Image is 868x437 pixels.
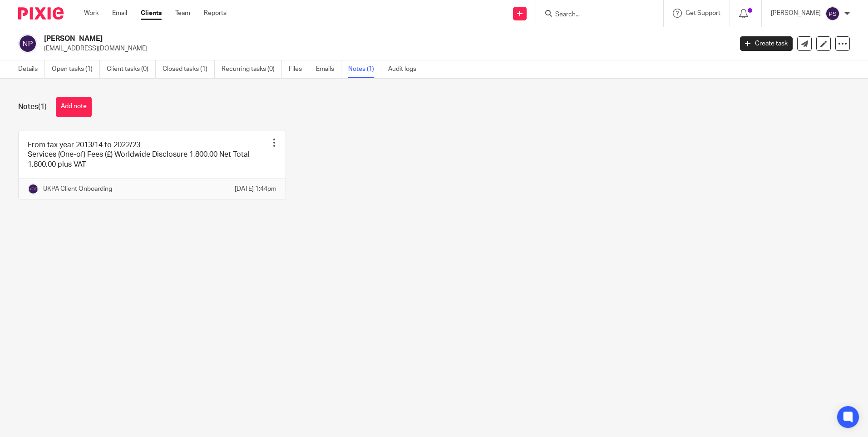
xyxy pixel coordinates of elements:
a: Recurring tasks (0) [222,60,282,78]
p: [DATE] 1:44pm [235,184,276,194]
span: (1) [38,103,47,110]
a: Emails [316,60,341,78]
p: [EMAIL_ADDRESS][DOMAIN_NAME] [44,44,726,53]
img: svg%3E [18,34,37,53]
img: svg%3E [825,6,840,21]
a: Email [112,9,127,18]
a: Work [84,9,99,18]
p: [PERSON_NAME] [771,9,821,18]
img: svg%3E [28,184,39,194]
img: Pixie [18,7,64,20]
a: Closed tasks (1) [163,60,215,78]
a: Audit logs [388,60,423,78]
span: Get Support [686,10,720,16]
input: Search [554,11,636,19]
h2: [PERSON_NAME] [44,34,590,44]
button: Add note [56,97,92,117]
p: UKPA Client Onboarding [43,184,112,194]
a: Details [18,60,45,78]
a: Client tasks (0) [107,60,156,78]
h1: Notes [18,102,47,112]
a: Team [175,9,190,18]
a: Create task [740,36,793,51]
a: Reports [204,9,227,18]
a: Open tasks (1) [52,60,100,78]
a: Notes (1) [348,60,381,78]
a: Clients [141,9,162,18]
a: Files [289,60,309,78]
